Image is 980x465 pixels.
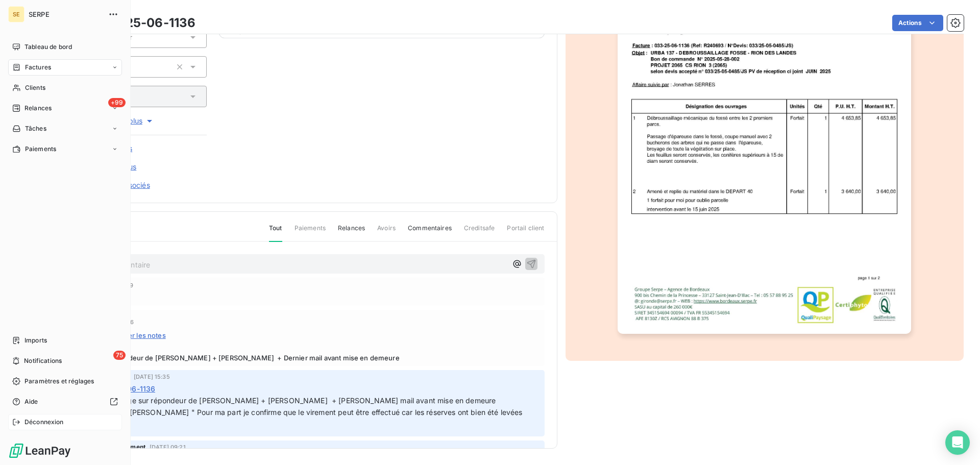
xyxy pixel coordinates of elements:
[114,116,155,126] span: Voir plus
[29,10,102,18] span: SERPE
[8,443,71,459] img: Logo LeanPay
[134,374,170,380] span: [DATE] 15:35
[113,351,126,360] span: 75
[269,224,282,242] span: Tout
[464,224,495,241] span: Creditsafe
[24,42,72,52] span: Tableau de bord
[408,224,452,241] span: Commentaires
[24,377,94,386] span: Paramètres et réglages
[24,356,62,365] span: Notifications
[295,224,326,241] span: Paiements
[25,63,51,72] span: Factures
[108,98,126,107] span: +99
[338,224,365,241] span: Relances
[892,15,943,31] button: Actions
[377,224,396,241] span: Avoirs
[945,430,970,455] div: Open Intercom Messenger
[24,336,47,345] span: Imports
[24,104,52,113] span: Relances
[66,342,541,351] span: Notes :
[68,396,814,428] span: 10 09 25 - message sur répondeur de [PERSON_NAME] + [PERSON_NAME] + [PERSON_NAME] mail avant mise...
[95,14,195,32] h3: 033-25-06-1136
[62,115,207,127] button: Voir plus
[25,144,56,154] span: Paiements
[8,394,122,410] a: Aide
[150,444,186,450] span: [DATE] 09:21
[24,418,64,427] span: Déconnexion
[106,331,166,339] span: Masquer les notes
[507,224,544,241] span: Portail client
[24,397,38,406] span: Aide
[25,83,45,92] span: Clients
[8,6,24,22] div: SE
[25,124,46,133] span: Tâches
[66,354,541,362] span: message sur répondeur de [PERSON_NAME] + [PERSON_NAME] + Dernier mail avant mise en demeure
